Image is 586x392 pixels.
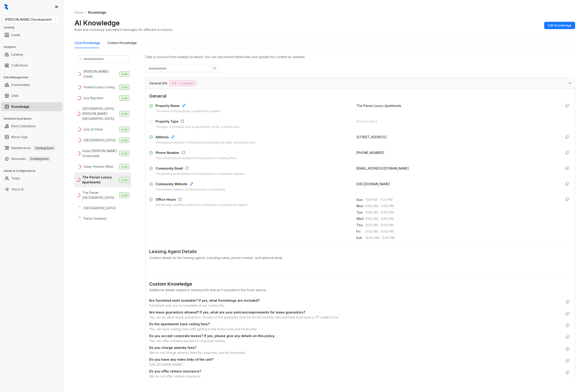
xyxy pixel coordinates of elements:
[156,141,256,145] div: The physical address of the property, including city, state, and postal code.
[4,75,63,79] h3: Data Management
[149,338,562,343] div: Yes, we offer a limited amount of corporate leases.
[84,127,102,132] div: Linz of Viera
[149,350,562,355] div: We do not charge amenity fees! No surprises, just the essentials.
[149,310,305,314] strong: Are lease guarantors allowed? If yes, what are your policies/requirements for lease guarantors?
[1,102,62,111] li: Knowledge
[149,281,571,288] div: Custom Knowledge
[11,91,19,100] a: Units
[82,175,117,185] div: The Parian Luxury Apartments
[149,362,562,367] div: [URL][DOMAIN_NAME]
[74,19,120,27] h2: AI Knowledge
[1,143,62,153] li: Maintenance
[11,154,50,163] a: RenewalsComing Soon
[356,223,365,228] span: Thu
[544,22,575,29] button: Edit Knowledge
[82,106,117,121] div: [GEOGRAPHIC_DATA][PERSON_NAME][GEOGRAPHIC_DATA]
[1,122,62,131] li: Rent Collections
[356,210,365,215] span: Tue
[156,125,240,129] div: The type of property, such as apartment, condo, or townhouse.
[149,298,260,302] strong: Are furnished units available? If yes, what furnishings are included?
[74,40,100,45] div: Core Knowledge
[149,369,201,373] strong: Do you offer renters insurance?
[1,30,62,39] li: Leads
[33,146,55,151] span: Coming Soon
[82,190,117,200] div: The Parian [GEOGRAPHIC_DATA]
[119,95,129,101] span: Live
[84,85,114,90] div: Forena Luxury Living
[149,322,210,326] strong: Do the apartments have ceiling fans?
[119,111,129,116] span: Live
[146,78,575,89] div: General Info6/8 Completed
[11,30,20,39] a: Leads
[365,197,558,202] span: 1:00 PM - 5:00 PM
[356,216,365,221] span: Wed
[149,81,168,86] span: General Info
[149,357,214,361] strong: Do you have any video links of the unit?
[365,216,558,221] span: 9:00 AM - 6:00 PM
[1,185,62,194] li: Voice AI
[156,166,245,172] div: Community Email
[84,164,113,169] div: Solay Horizon West
[156,135,256,141] div: Address
[365,235,558,240] span: 10:00 AM - 5:00 PM
[11,50,23,59] a: Leasing
[4,117,63,121] h3: Resident Operations
[119,151,129,156] span: Live
[356,235,365,240] span: Sat
[11,174,20,183] a: Team
[356,182,390,186] span: [URL][DOMAIN_NAME]
[107,40,137,45] div: Custom Knowledge
[365,229,558,234] span: 9:00 AM - 6:00 PM
[29,156,50,161] span: Coming Soon
[1,154,62,163] li: Renewals
[119,127,129,132] span: Live
[149,334,275,338] strong: Do you accept corporate leases? If yes, please give any details on this policy.
[156,150,237,156] div: Phone Number
[11,133,28,142] a: Move Outs
[4,45,63,49] h3: Analytics
[1,50,62,59] li: Leasing
[356,204,365,209] span: Mon
[82,148,117,158] div: Solay [PERSON_NAME] Crossroads
[1,174,62,183] li: Team
[356,151,384,155] span: [PHONE_NUMBER]
[119,192,129,198] span: Live
[4,169,63,173] h3: Admin & Configurations
[365,223,558,228] span: 9:00 AM - 6:00 PM
[119,164,129,169] span: Live
[365,204,558,209] span: 9:00 AM - 6:00 PM
[356,135,558,140] div: [STREET_ADDRESS]
[156,103,221,109] div: Property Name
[119,71,129,77] span: Live
[4,25,63,30] h3: Leasing
[74,27,173,32] div: Build and customize automated messages for different occasions.
[156,172,245,176] div: The general email address for the property or community inquiries.
[149,248,571,255] span: Leasing Agent Details
[356,104,401,108] span: The Parian Luxury Apartments
[84,138,116,143] div: [GEOGRAPHIC_DATA]
[156,182,226,187] div: Community Website
[149,315,562,320] div: Yes, we do allow lease guarantors. Income of the guarantor must be 6x the monthly rent and they m...
[119,138,129,143] span: Live
[145,54,575,59] div: Data is sourced from multiple locations. You can disconnect these links and update the content as...
[156,119,240,125] div: Property Type
[11,102,30,111] a: Knowledge
[156,109,221,113] div: The name of the property or apartment complex.
[213,67,217,70] span: search
[356,197,365,202] span: Sun
[149,288,571,293] div: Additional details related to General Info that isn't included in the forms above.
[569,82,571,84] span: expanded
[149,93,571,100] span: General
[156,156,237,160] div: The contact phone number for the property or leasing office.
[365,210,558,215] span: 9:00 AM - 6:00 PM
[149,346,196,350] strong: Do you charge amenity fees?
[1,91,62,100] li: Units
[119,84,129,90] span: Live
[149,303,562,308] div: Furnished units are not available at our community.
[84,96,103,101] div: Linz Bayview
[356,229,365,234] span: Fri
[356,166,409,170] span: [EMAIL_ADDRESS][DOMAIN_NAME]
[88,10,106,14] span: Knowledge
[84,206,116,211] div: [GEOGRAPHIC_DATA]
[149,374,562,379] div: We do not offer renters insurance.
